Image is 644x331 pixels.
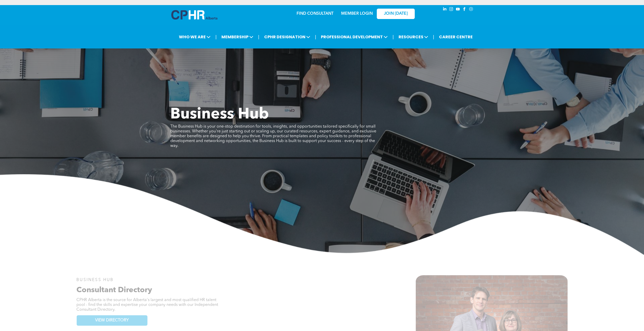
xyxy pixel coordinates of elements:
li: | [433,32,434,42]
a: VIEW DIRECTORY [76,315,147,326]
a: Social network [468,6,474,13]
a: CAREER CENTRE [438,32,474,42]
span: MEMBERSHIP [220,32,255,42]
a: FIND CONSULTANT [297,12,334,16]
span: CPHR DESIGNATION [263,32,312,42]
li: | [392,32,394,42]
span: BUSINESS HUB [76,278,114,282]
a: instagram [449,6,454,13]
span: VIEW DIRECTORY [95,318,129,323]
span: RESOURCES [397,32,430,42]
li: | [315,32,316,42]
li: | [258,32,259,42]
span: JOIN [DATE] [384,11,408,16]
span: WHO WE ARE [177,32,212,42]
li: | [215,32,217,42]
img: A blue and white logo for cp alberta [171,10,217,20]
a: facebook [462,6,467,13]
a: linkedin [442,6,448,13]
span: The Business Hub is your one-stop destination for tools, insights, and opportunities tailored spe... [170,125,376,148]
span: CPHR Alberta is the source for Alberta's largest and most qualified HR talent pool - find the ski... [76,298,218,312]
span: Business Hub [170,107,269,122]
strong: Consultant Directory [76,286,152,294]
a: MEMBER LOGIN [341,12,373,16]
a: JOIN [DATE] [377,9,415,19]
a: youtube [455,6,461,13]
span: PROFESSIONAL DEVELOPMENT [319,32,389,42]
